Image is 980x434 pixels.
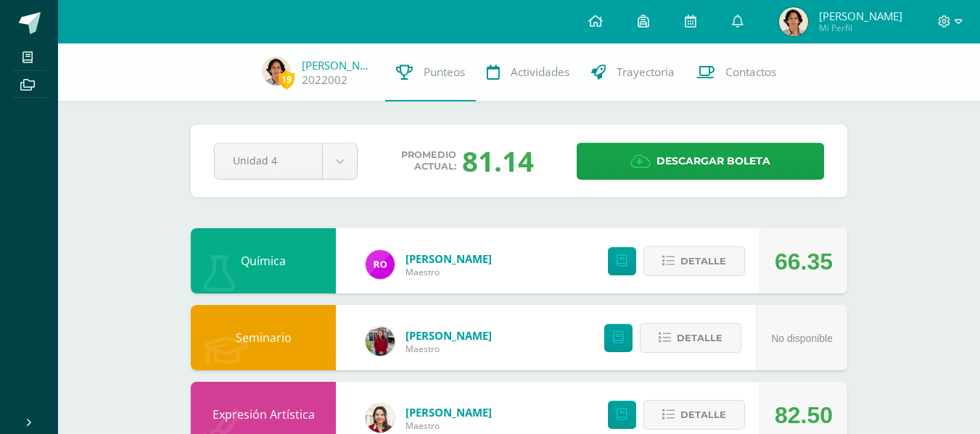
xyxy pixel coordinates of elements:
[643,246,745,276] button: Detalle
[366,404,395,433] img: 08cdfe488ee6e762f49c3a355c2599e7.png
[680,248,726,275] span: Detalle
[640,323,741,353] button: Detalle
[617,64,675,80] span: Trayectoria
[405,328,492,343] a: [PERSON_NAME]
[401,149,456,172] span: Promedio actual:
[366,327,395,356] img: e1f0730b59be0d440f55fb027c9eff26.png
[262,57,291,85] img: 84c4a7923b0c036d246bba4ed201b3fa.png
[424,64,465,80] span: Punteos
[405,405,492,420] a: [PERSON_NAME]
[302,58,374,72] a: [PERSON_NAME]
[779,7,808,36] img: 84c4a7923b0c036d246bba4ed201b3fa.png
[680,401,726,428] span: Detalle
[656,143,770,179] span: Descargar boleta
[385,43,476,101] a: Punteos
[775,229,833,294] div: 66.35
[577,143,824,180] a: Descargar boleta
[462,142,534,180] div: 81.14
[366,250,395,279] img: 08228f36aa425246ac1f75ab91e507c5.png
[725,64,776,80] span: Contactos
[302,72,347,88] a: 2022002
[580,43,685,101] a: Trayectoria
[476,43,580,101] a: Actividades
[405,420,492,432] span: Maestro
[511,64,569,80] span: Actividades
[279,70,295,88] span: 19
[405,343,492,355] span: Maestro
[771,333,833,344] span: No disponible
[819,9,902,23] span: [PERSON_NAME]
[405,251,492,266] a: [PERSON_NAME]
[233,143,304,178] span: Unidad 4
[819,22,902,34] span: Mi Perfil
[215,143,357,179] a: Unidad 4
[677,325,722,351] span: Detalle
[191,305,336,370] div: Seminario
[191,228,336,293] div: Química
[643,400,745,430] button: Detalle
[405,266,492,278] span: Maestro
[685,43,787,101] a: Contactos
